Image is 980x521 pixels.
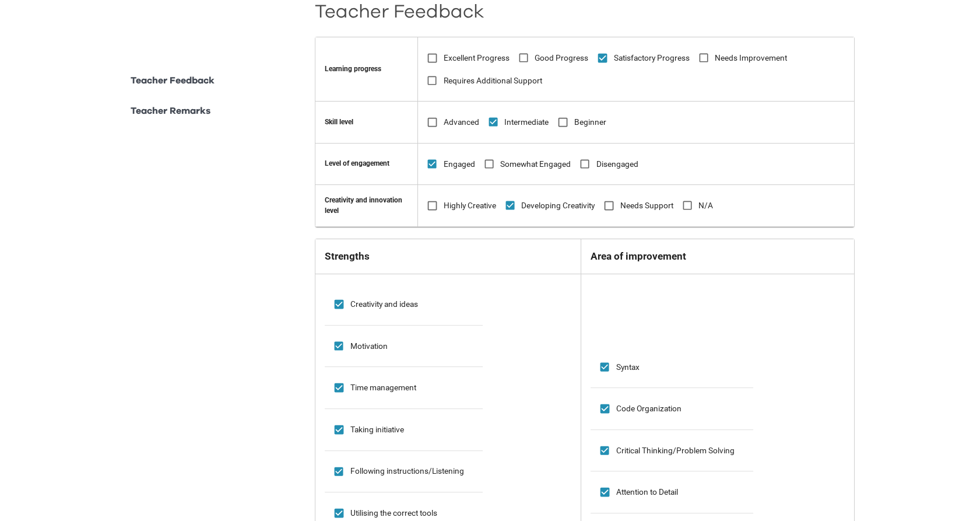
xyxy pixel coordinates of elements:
[616,486,678,498] span: Attention to Detail
[504,116,549,128] span: Intermediate
[500,158,571,170] span: Somewhat Engaged
[614,52,690,64] span: Satisfactory Progress
[698,200,713,212] span: N/A
[616,361,640,373] span: Syntax
[620,200,673,212] span: Needs Support
[315,185,418,227] td: Creativity and innovation level
[444,75,542,87] span: Requires Additional Support
[315,143,418,185] td: Level of engagement
[616,445,735,457] span: Critical Thinking/Problem Solving
[350,465,464,477] span: Following instructions/Listening
[444,158,475,170] span: Engaged
[325,249,571,264] h6: Strengths
[350,340,388,352] span: Motivation
[315,102,418,144] td: Skill level
[444,116,479,128] span: Advanced
[616,403,682,415] span: Code Organization
[350,298,418,310] span: Creativity and ideas
[535,52,588,64] span: Good Progress
[131,104,210,118] p: Teacher Remarks
[596,158,638,170] span: Disengaged
[350,424,404,436] span: Taking initiative
[444,200,496,212] span: Highly Creative
[350,507,437,519] span: Utilising the correct tools
[444,52,510,64] span: Excellent Progress
[715,52,787,64] span: Needs Improvement
[315,37,418,102] th: Learning progress
[350,382,416,394] span: Time management
[591,249,844,264] h6: Area of improvement
[131,74,215,88] p: Teacher Feedback
[521,200,595,212] span: Developing Creativity
[315,6,855,18] h2: Teacher Feedback
[574,116,606,128] span: Beginner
